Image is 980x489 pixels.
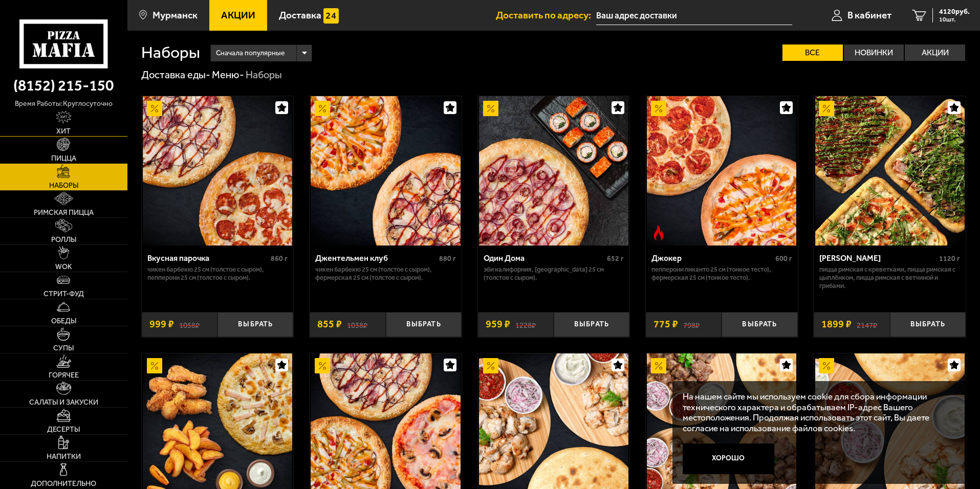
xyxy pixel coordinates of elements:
[939,254,960,263] span: 1120 г
[315,101,330,116] img: Акционный
[819,358,834,373] img: Акционный
[29,399,98,406] span: Салаты и закуски
[486,319,510,329] span: 959 ₽
[147,253,269,263] div: Вкусная парочка
[315,265,456,282] p: Чикен Барбекю 25 см (толстое с сыром), Фермерская 25 см (толстое с сыром).
[386,312,462,337] button: Выбрать
[315,253,437,263] div: Джентельмен клуб
[683,319,700,329] s: 798 ₽
[143,96,292,246] img: Вкусная парочка
[554,312,629,337] button: Выбрать
[56,128,71,135] span: Хит
[647,96,796,246] img: Джокер
[905,45,965,61] label: Акции
[311,96,460,246] img: Джентельмен клуб
[315,358,330,373] img: Акционный
[819,253,937,263] div: [PERSON_NAME]
[147,358,162,373] img: Акционный
[439,254,456,263] span: 880 г
[323,8,339,24] img: 15daf4d41897b9f0e9f617042186c801.svg
[147,265,288,282] p: Чикен Барбекю 25 см (толстое с сыром), Пепперони 25 см (толстое с сыром).
[212,69,244,81] a: Меню-
[939,16,970,23] span: 10 шт.
[216,43,285,63] span: Сначала популярные
[141,69,210,81] a: Доставка еды-
[844,45,904,61] label: Новинки
[479,96,628,246] img: Один Дома
[496,10,596,20] span: Доставить по адресу:
[483,358,498,373] img: Акционный
[890,312,966,337] button: Выбрать
[683,443,775,474] button: Хорошо
[607,254,624,263] span: 652 г
[317,319,342,329] span: 855 ₽
[51,236,76,243] span: Роллы
[179,319,200,329] s: 1058 ₽
[53,345,74,352] span: Супы
[847,10,891,20] span: В кабинет
[651,101,666,116] img: Акционный
[819,101,834,116] img: Акционный
[153,10,198,20] span: Мурманск
[55,263,72,271] span: WOK
[815,96,965,246] img: Мама Миа
[722,312,797,337] button: Выбрать
[47,426,80,433] span: Десерты
[221,10,255,20] span: Акции
[147,101,162,116] img: Акционный
[271,254,288,263] span: 860 г
[683,391,950,434] p: На нашем сайте мы используем cookie для сбора информации технического характера и обрабатываем IP...
[478,96,630,246] a: АкционныйОдин Дома
[654,319,678,329] span: 775 ₽
[141,45,200,61] h1: Наборы
[347,319,367,329] s: 1038 ₽
[217,312,293,337] button: Выбрать
[47,453,81,460] span: Напитки
[515,319,536,329] s: 1228 ₽
[646,96,798,246] a: АкционныйОстрое блюдоДжокер
[483,101,498,116] img: Акционный
[49,372,79,379] span: Горячее
[51,155,76,162] span: Пицца
[821,319,852,329] span: 1899 ₽
[782,45,843,61] label: Все
[814,96,966,246] a: АкционныйМама Миа
[310,96,462,246] a: АкционныйДжентельмен клуб
[31,480,96,487] span: Дополнительно
[484,253,605,263] div: Один Дома
[279,10,321,20] span: Доставка
[651,358,666,373] img: Акционный
[246,69,282,82] div: Наборы
[939,8,970,15] span: 4120 руб.
[43,291,84,298] span: Стрит-фуд
[651,225,666,240] img: Острое блюдо
[651,265,792,282] p: Пепперони Пиканто 25 см (тонкое тесто), Фермерская 25 см (тонкое тесто).
[34,209,94,216] span: Римская пицца
[51,318,76,325] span: Обеды
[775,254,792,263] span: 600 г
[596,6,792,25] input: Ваш адрес доставки
[149,319,174,329] span: 999 ₽
[857,319,877,329] s: 2147 ₽
[49,182,78,189] span: Наборы
[484,265,624,282] p: Эби Калифорния, [GEOGRAPHIC_DATA] 25 см (толстое с сыром).
[819,265,960,290] p: Пицца Римская с креветками, Пицца Римская с цыплёнком, Пицца Римская с ветчиной и грибами.
[651,253,773,263] div: Джокер
[142,96,294,246] a: АкционныйВкусная парочка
